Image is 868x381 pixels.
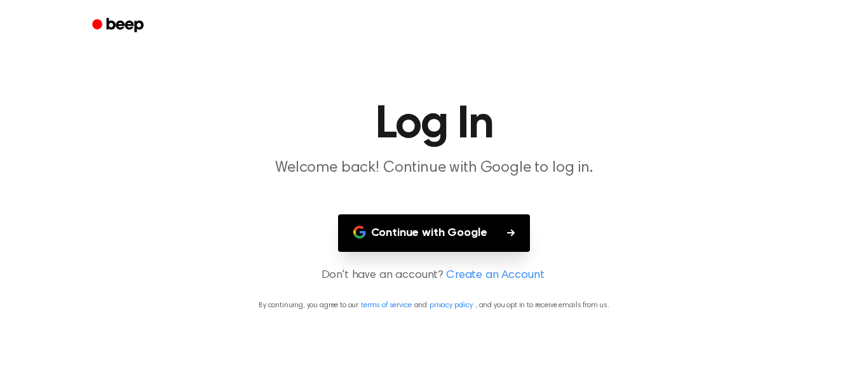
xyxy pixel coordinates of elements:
[83,13,155,38] a: Beep
[15,300,853,311] p: By continuing, you agree to our and , and you opt in to receive emails from us.
[338,214,531,252] button: Continue with Google
[109,102,759,148] h1: Log In
[361,301,411,309] a: terms of service
[430,301,473,309] a: privacy policy
[446,267,544,284] a: Create an Account
[190,158,678,179] p: Welcome back! Continue with Google to log in.
[15,267,853,284] p: Don't have an account?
